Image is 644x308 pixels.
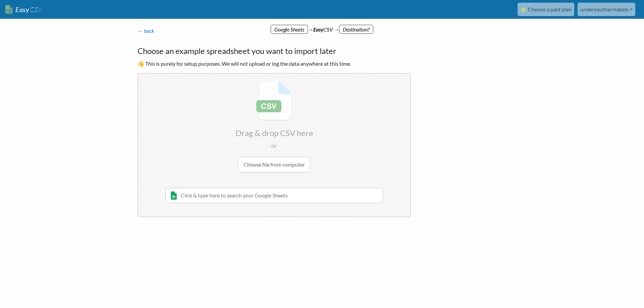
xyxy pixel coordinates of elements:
[165,188,383,203] input: Click & type here to search your Google Sheets
[131,19,513,34] div: → CSV →
[29,5,42,14] span: CSV
[138,45,411,57] h4: Choose an example spreadsheet you want to import later
[5,3,42,16] a: EasyCSV
[578,3,635,16] a: undersouthernlabels
[518,3,574,16] a: ⭐ Choose a paid plan
[138,27,154,34] a: ← back
[138,60,411,68] p: 👋 This is purely for setup purposes. We will not upload or log the data anywhere at this time.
